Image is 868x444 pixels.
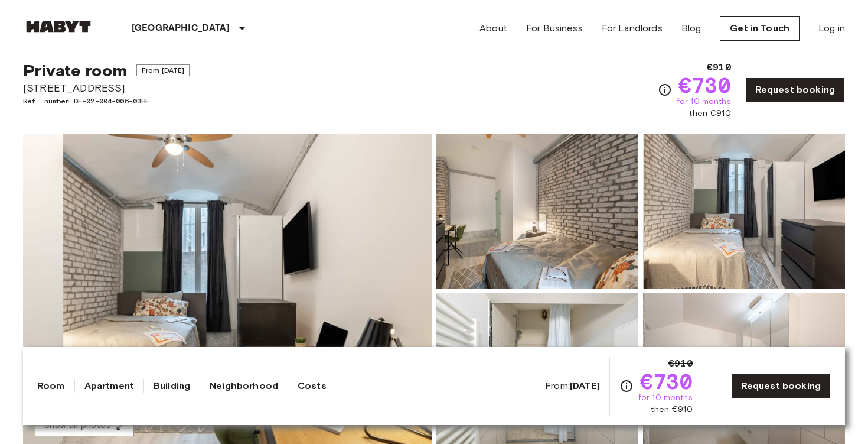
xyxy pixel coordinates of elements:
a: Neighborhood [210,379,278,393]
span: [STREET_ADDRESS] [23,80,190,96]
span: €910 [668,357,693,371]
span: for 10 months [638,392,693,404]
a: For Landlords [602,21,663,35]
span: Private room [23,60,127,80]
button: Show all photos [35,415,134,437]
a: For Business [526,21,583,35]
span: €730 [678,74,731,96]
a: Log in [818,21,845,35]
a: Request booking [731,374,831,398]
a: Room [37,379,65,393]
img: Habyt [23,21,94,33]
span: Ref. number DE-02-004-006-03HF [23,96,190,106]
p: [GEOGRAPHIC_DATA] [132,21,230,35]
a: Request booking [745,77,845,102]
span: €910 [707,60,731,74]
a: Costs [298,379,327,393]
span: then €910 [689,108,730,119]
a: Blog [681,21,701,35]
svg: Check cost overview for full price breakdown. Please note that discounts apply to new joiners onl... [619,379,634,393]
span: then €910 [651,404,692,416]
a: Apartment [84,379,134,393]
span: €730 [640,371,693,392]
span: From: [545,380,600,393]
a: Building [154,379,190,393]
b: [DATE] [570,380,600,391]
span: From [DATE] [136,64,190,76]
svg: Check cost overview for full price breakdown. Please note that discounts apply to new joiners onl... [658,83,672,97]
a: Get in Touch [720,16,800,41]
img: Picture of unit DE-02-004-006-03HF [643,134,845,289]
img: Picture of unit DE-02-004-006-03HF [436,134,638,289]
span: for 10 months [677,96,731,108]
a: About [479,21,507,35]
